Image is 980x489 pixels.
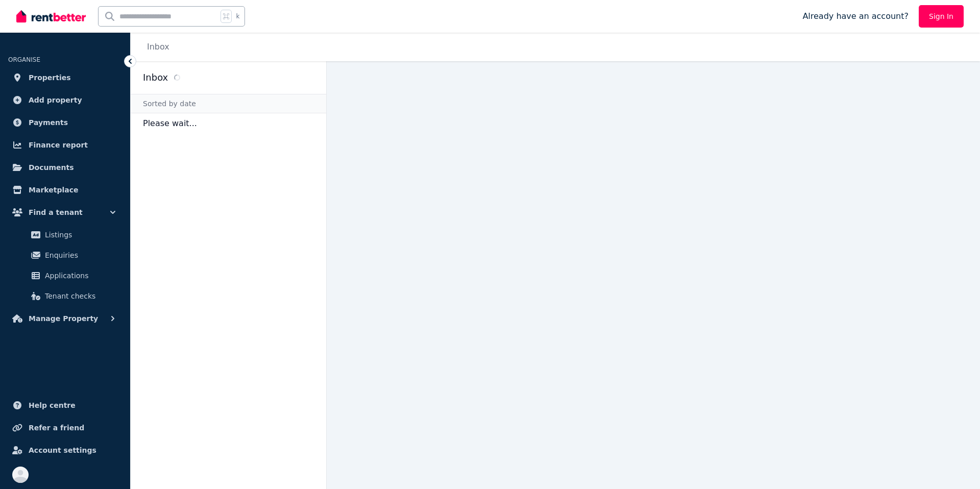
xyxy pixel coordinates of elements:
[29,94,82,106] span: Add property
[29,184,78,196] span: Marketplace
[29,139,88,151] span: Finance report
[12,245,118,265] a: Enquiries
[8,308,122,329] button: Manage Property
[45,290,114,302] span: Tenant checks
[8,202,122,223] button: Find a tenant
[8,112,122,133] a: Payments
[8,67,122,88] a: Properties
[131,33,182,61] nav: Breadcrumb
[29,444,96,456] span: Account settings
[8,90,122,110] a: Add property
[29,71,71,84] span: Properties
[8,440,122,460] a: Account settings
[147,42,169,52] a: Inbox
[45,229,114,241] span: Listings
[29,116,68,129] span: Payments
[8,418,122,438] a: Refer a friend
[919,5,964,28] a: Sign In
[29,399,76,411] span: Help centre
[131,94,326,113] div: Sorted by date
[8,135,122,155] a: Finance report
[45,249,114,261] span: Enquiries
[29,161,74,174] span: Documents
[143,70,168,85] h2: Inbox
[802,10,909,22] span: Already have an account?
[8,180,122,200] a: Marketplace
[8,157,122,178] a: Documents
[8,56,40,63] span: ORGANISE
[16,9,86,24] img: RentBetter
[29,206,83,218] span: Find a tenant
[12,225,118,245] a: Listings
[45,270,114,282] span: Applications
[8,395,122,415] a: Help centre
[236,12,239,20] span: k
[131,113,326,134] p: Please wait...
[29,312,98,325] span: Manage Property
[12,286,118,306] a: Tenant checks
[29,422,84,434] span: Refer a friend
[12,265,118,286] a: Applications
